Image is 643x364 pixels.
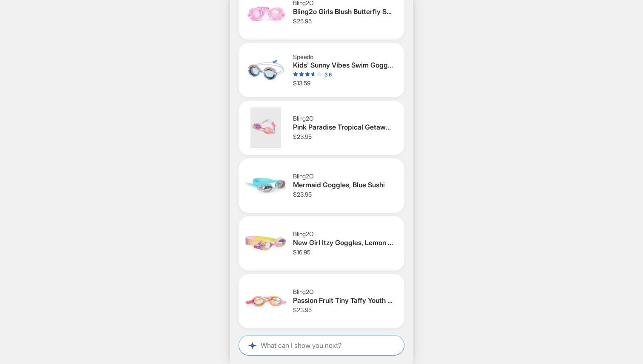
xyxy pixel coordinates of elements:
[293,133,312,140] span: $23.95
[293,61,394,70] div: Kids' Sunny Vibes Swim Goggles - Rainbow
[293,238,394,247] div: New Girl Itzy Goggles, Lemon Custard
[293,71,332,78] div: 3.6 out of 5 stars
[245,107,286,148] img: Pink Paradise Tropical Getaway Girl Kids' Swim Goggles
[293,181,394,189] div: Mermaid Goggles, Blue Sushi
[305,72,310,77] span: star
[293,115,394,122] div: Bling2O
[299,72,304,77] span: star
[293,230,394,238] div: Bling2O
[239,216,404,271] div: New Girl Itzy Goggles, Lemon CustardBling2ONew Girl Itzy Goggles, Lemon Custard$16.95
[293,72,298,77] span: star
[239,158,404,213] div: Mermaid Goggles, Blue SushiBling2OMermaid Goggles, Blue Sushi$23.95
[317,72,322,77] span: star
[239,274,404,328] div: Passion Fruit Tiny Taffy Youth Swim GoggleBling2OPassion Fruit Tiny Taffy Youth Swim Goggle$23.95
[293,7,394,16] div: Bling2o Girls Blush Butterfly Swim Goggle - Little Kid
[245,223,286,264] img: New Girl Itzy Goggles, Lemon Custard
[324,71,332,78] div: 3.6
[293,288,394,296] div: Bling2O
[239,101,404,155] div: Pink Paradise Tropical Getaway Girl Kids' Swim GogglesBling2OPink Paradise Tropical Getaway Girl ...
[293,248,310,256] span: $16.95
[239,43,404,97] div: Kids' Sunny Vibes Swim Goggles - RainbowSpeedoKids' Sunny Vibes Swim Goggles - Rainbow3.6 out of ...
[245,281,286,322] img: Passion Fruit Tiny Taffy Youth Swim Goggle
[293,306,312,313] span: $23.95
[293,296,394,305] div: Passion Fruit Tiny Taffy Youth Swim Goggle
[293,123,394,132] div: Pink Paradise Tropical Getaway Girl Kids' Swim Goggles
[293,172,394,180] div: Bling2O
[245,50,286,90] img: Kids' Sunny Vibes Swim Goggles - Rainbow
[245,165,286,206] img: Mermaid Goggles, Blue Sushi
[293,79,310,87] span: $13.59
[293,191,312,198] span: $23.95
[293,17,312,25] span: $25.95
[293,53,394,61] div: Speedo
[311,72,316,77] span: star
